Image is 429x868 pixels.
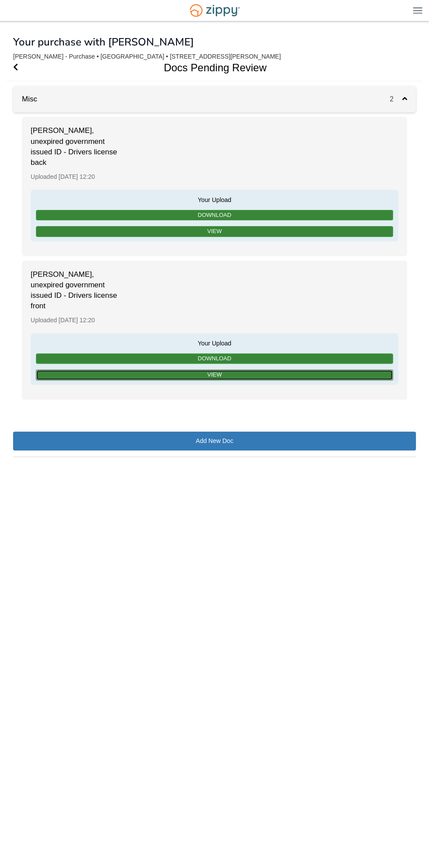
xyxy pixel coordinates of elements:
div: [PERSON_NAME] - Purchase • [GEOGRAPHIC_DATA] • [STREET_ADDRESS][PERSON_NAME] [13,53,416,60]
div: Uploaded [DATE] 12:20 [31,312,398,329]
span: Your Upload [35,338,394,348]
span: 2 [390,95,402,103]
a: Add New Doc [13,432,416,450]
a: View [36,370,393,380]
a: Download [36,353,393,364]
a: Misc [13,95,37,103]
h1: Your purchase with [PERSON_NAME] [13,36,194,48]
h1: Docs Pending Review [7,54,412,81]
img: Mobile Dropdown Menu [413,7,422,14]
a: Download [36,210,393,221]
div: Uploaded [DATE] 12:20 [31,168,398,185]
a: Go Back [13,54,18,81]
a: View [36,226,393,237]
span: [PERSON_NAME], unexpired government issued ID - Drivers license front [31,269,118,312]
span: Your Upload [35,194,394,204]
span: [PERSON_NAME], unexpired government issued ID - Drivers license back [31,125,118,168]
